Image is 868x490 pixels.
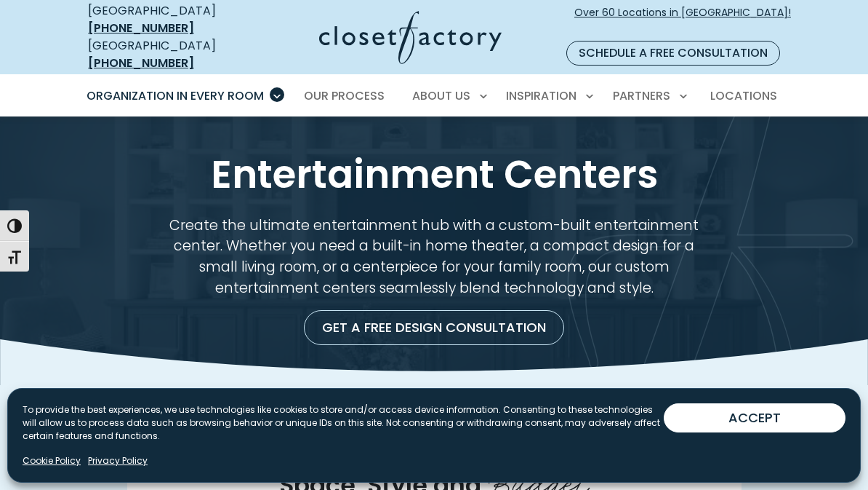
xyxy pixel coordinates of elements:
span: Our Process [304,87,385,104]
div: [GEOGRAPHIC_DATA] [88,2,246,37]
a: [PHONE_NUMBER] [88,55,194,71]
a: Schedule a Free Consultation [566,41,780,66]
p: To provide the best experiences, we use technologies like cookies to store and/or access device i... [23,403,664,443]
p: Create the ultimate entertainment hub with a custom-built entertainment center. Whether you need ... [156,216,712,299]
img: Closet Factory Logo [319,11,502,64]
span: Locations [710,87,777,104]
span: Organization in Every Room [87,87,264,104]
a: [PHONE_NUMBER] [88,20,194,36]
nav: Primary Menu [76,76,792,116]
a: Cookie Policy [23,454,81,467]
span: Inspiration [506,87,576,104]
span: About Us [412,87,470,104]
a: Privacy Policy [88,454,148,467]
h1: Entertainment Centers [98,151,770,198]
div: [GEOGRAPHIC_DATA] [88,37,246,72]
button: ACCEPT [664,403,845,432]
span: Partners [613,87,670,104]
a: Get a Free Design Consultation [304,310,564,345]
span: Over 60 Locations in [GEOGRAPHIC_DATA]! [574,5,791,36]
